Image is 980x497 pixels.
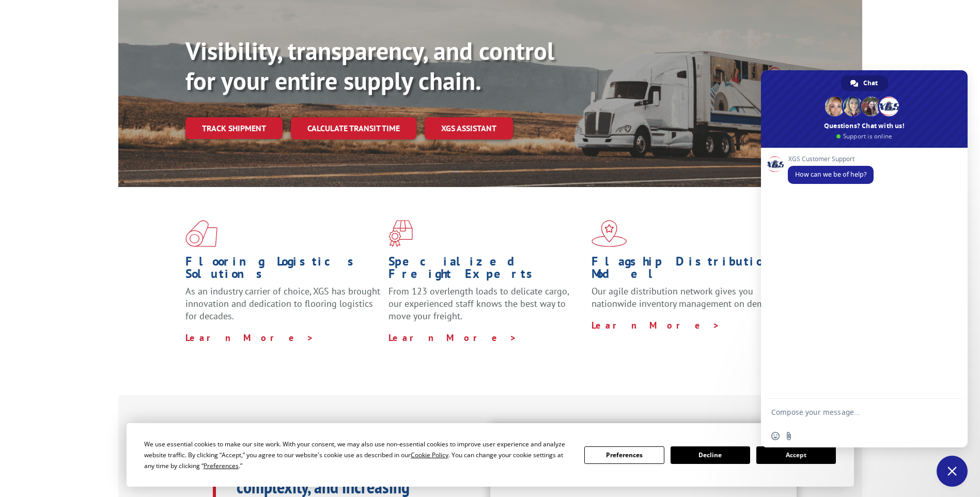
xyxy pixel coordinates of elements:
span: Our agile distribution network gives you nationwide inventory management on demand. [592,285,782,309]
div: Cookie Consent Prompt [127,423,854,487]
span: As an industry carrier of choice, XGS has brought innovation and dedication to flooring logistics... [185,285,380,322]
div: We use essential cookies to make our site work. With your consent, we may also use non-essential ... [144,439,572,471]
p: From 123 overlength loads to delicate cargo, our experienced staff knows the best way to move you... [388,285,584,331]
a: Track shipment [185,117,283,139]
span: Preferences [204,461,239,470]
img: xgs-icon-flagship-distribution-model-red [592,220,627,247]
span: XGS Customer Support [788,156,874,163]
button: Decline [671,446,750,464]
h1: Flagship Distribution Model [592,255,787,285]
h1: Specialized Freight Experts [388,255,584,285]
a: Calculate transit time [291,117,416,139]
span: Insert an emoji [771,432,780,440]
span: How can we be of help? [795,170,866,179]
textarea: Compose your message... [771,399,937,425]
span: Send a file [785,432,793,440]
span: Chat [863,75,878,91]
h1: Flooring Logistics Solutions [185,255,381,285]
a: Learn More > [592,319,720,331]
img: xgs-icon-focused-on-flooring-red [388,220,413,247]
span: Cookie Policy [411,451,448,459]
a: Learn More > [388,332,517,344]
img: xgs-icon-total-supply-chain-intelligence-red [185,220,217,247]
button: Preferences [584,446,664,464]
a: Learn More > [185,332,314,344]
button: Accept [756,446,836,464]
a: Chat [841,75,888,91]
a: Close chat [937,456,968,487]
b: Visibility, transparency, and control for your entire supply chain. [185,35,554,97]
a: XGS ASSISTANT [425,117,513,139]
